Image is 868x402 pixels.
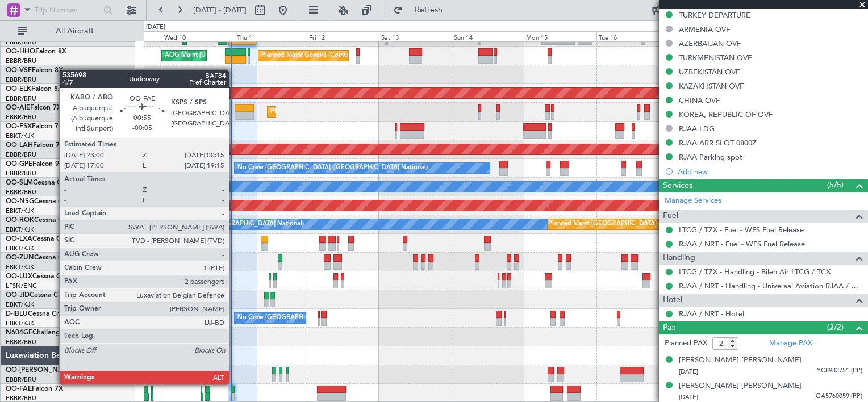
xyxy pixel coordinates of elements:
a: EBKT/KJK [6,132,34,140]
div: ARMENIA OVF [679,24,730,34]
span: OO-LUX [6,273,32,280]
div: Wed 10 [162,31,234,41]
div: Planned Maint [GEOGRAPHIC_DATA] ([GEOGRAPHIC_DATA]) [270,103,449,120]
a: OO-[PERSON_NAME]Falcon 7X [6,367,106,374]
span: (5/5) [827,179,844,191]
a: EBBR/BRU [6,113,36,122]
span: OO-LXA [6,236,32,242]
label: Planned PAX [665,338,707,349]
a: RJAA / NRT - Fuel - WFS Fuel Release [679,239,805,249]
a: OO-LAHFalcon 7X [6,142,64,149]
div: Planned Maint [GEOGRAPHIC_DATA] ([GEOGRAPHIC_DATA]) [548,216,727,233]
div: AOG Maint [US_STATE] ([GEOGRAPHIC_DATA]) [165,47,302,64]
button: All Aircraft [12,22,123,40]
a: EBKT/KJK [6,319,34,328]
div: RJAA ARR SLOT 0800Z [679,138,757,148]
a: OO-ELKFalcon 8X [6,86,62,93]
div: TURKEY DEPARTURE [679,10,750,20]
div: Sun 14 [452,31,524,41]
a: OO-SLMCessna Citation XLS [6,179,96,186]
span: Hotel [663,294,682,307]
span: Services [663,179,692,192]
span: OO-FSX [6,123,32,130]
a: D-IBLUCessna Citation M2 [6,311,89,317]
a: OO-FAEFalcon 7X [6,386,63,392]
div: UZBEKISTAN OVF [679,67,740,77]
span: All Aircraft [30,27,120,35]
div: [DATE] [146,23,165,32]
div: RJAA LDG [679,124,715,133]
a: OO-ZUNCessna Citation CJ4 [6,254,97,261]
div: KOREA, REPUBLIC OF OVF [679,110,773,119]
a: EBBR/BRU [6,375,36,384]
div: AZERBAIJAN OVF [679,39,741,48]
a: Manage PAX [769,338,812,349]
div: [PERSON_NAME] [PERSON_NAME] [679,355,802,366]
a: EBBR/BRU [6,76,36,84]
div: CHINA OVF [679,95,720,105]
span: OO-NSG [6,198,34,205]
a: OO-HHOFalcon 8X [6,48,66,55]
a: EBBR/BRU [6,38,36,47]
a: EBKT/KJK [6,300,34,309]
span: OO-LAH [6,142,33,149]
a: EBKT/KJK [6,207,34,215]
span: Handling [663,252,695,265]
div: A/C Unavailable [GEOGRAPHIC_DATA] ([GEOGRAPHIC_DATA] National) [93,216,304,233]
div: [PERSON_NAME] [PERSON_NAME] [679,380,802,392]
span: OO-ELK [6,86,31,93]
a: EBKT/KJK [6,244,34,253]
div: Tue 16 [596,31,669,41]
span: N604GF [6,329,32,336]
a: EBBR/BRU [6,57,36,65]
div: KAZAKHSTAN OVF [679,81,744,91]
a: EBKT/KJK [6,225,34,234]
span: OO-HHO [6,48,35,55]
a: OO-ROKCessna Citation CJ4 [6,217,97,224]
span: Refresh [405,6,453,14]
a: LFSN/ENC [6,282,37,290]
input: Trip Number [35,2,100,19]
a: OO-VSFFalcon 8X [6,67,63,74]
a: N604GFChallenger 604 [6,329,81,336]
a: Manage Services [665,195,721,207]
span: OO-ZUN [6,254,34,261]
a: EBBR/BRU [6,169,36,178]
span: [DATE] [679,367,698,376]
div: Thu 11 [235,31,307,41]
span: (2/2) [827,321,844,333]
a: OO-GPEFalcon 900EX EASy II [6,161,100,167]
a: OO-NSGCessna Citation CJ4 [6,198,97,205]
span: YC8983751 (PP) [817,366,862,376]
a: OO-LXACessna Citation CJ4 [6,236,95,242]
span: Fuel [663,210,678,223]
span: OO-JID [6,292,30,299]
a: LTCG / TZX - Handling - Bilen Air LTCG / TCX [679,267,831,277]
a: LTCG / TZX - Fuel - WFS Fuel Release [679,225,804,235]
span: D-IBLU [6,311,28,317]
a: RJAA / NRT - Hotel [679,309,744,319]
div: Planned Maint Geneva (Cointrin) [261,47,355,64]
div: RJAA Parking spot [679,152,742,162]
a: EBBR/BRU [6,338,36,346]
span: [DATE] [679,393,698,401]
div: Mon 15 [524,31,596,41]
div: Fri 12 [307,31,379,41]
div: No Crew [GEOGRAPHIC_DATA] ([GEOGRAPHIC_DATA] National) [237,160,428,177]
span: [DATE] - [DATE] [193,5,247,15]
span: OO-GPE [6,161,32,167]
span: OO-FAE [6,386,32,392]
span: OO-AIE [6,104,30,111]
a: EBBR/BRU [6,150,36,159]
a: EBBR/BRU [6,94,36,103]
a: OO-JIDCessna CJ1 525 [6,292,80,299]
a: OO-AIEFalcon 7X [6,104,61,111]
div: Add new [678,167,862,177]
a: EBKT/KJK [6,263,34,271]
a: RJAA / NRT - Handling - Universal Aviation RJAA / NRT [679,281,862,291]
span: OO-VSF [6,67,32,74]
a: OO-LUXCessna Citation CJ4 [6,273,95,280]
div: TURKMENISTAN OVF [679,53,752,62]
div: No Crew [GEOGRAPHIC_DATA] ([GEOGRAPHIC_DATA] National) [237,309,428,326]
span: GA5760059 (PP) [816,392,862,401]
